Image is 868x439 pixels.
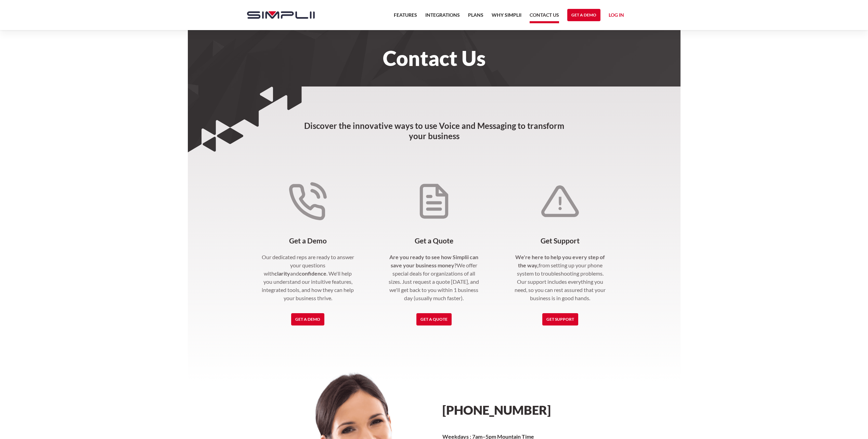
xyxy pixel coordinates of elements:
[261,253,355,302] p: Our dedicated reps are ready to answer your questions with and . We'll help you understand our in...
[240,51,628,66] h1: Contact Us
[291,313,324,325] a: Get a Demo
[387,253,481,302] p: We offer special deals for organizations of all sizes. Just request a quote [DATE], and we'll get...
[530,11,559,23] a: Contact US
[261,237,355,245] h4: Get a Demo
[425,11,460,23] a: Integrations
[274,270,290,277] strong: clarity
[416,313,452,325] a: Get a Quote
[492,11,521,23] a: Why Simplii
[567,9,600,21] a: Get a Demo
[304,121,564,141] strong: Discover the innovative ways to use Voice and Messaging to transform your business
[513,253,608,302] p: from setting up your phone system to troubleshooting problems. Our support includes everything yo...
[394,11,417,23] a: Features
[389,254,478,268] strong: Are you ready to see how Simplii can save your business money?
[542,313,578,325] a: Get Support
[387,237,481,245] h4: Get a Quote
[515,254,605,268] strong: We're here to help you every step of the way,
[513,237,608,245] h4: Get Support
[609,11,624,21] a: Log in
[299,270,326,277] strong: confidence
[442,402,551,417] a: [PHONE_NUMBER]
[468,11,483,23] a: Plans
[247,11,315,19] img: Simplii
